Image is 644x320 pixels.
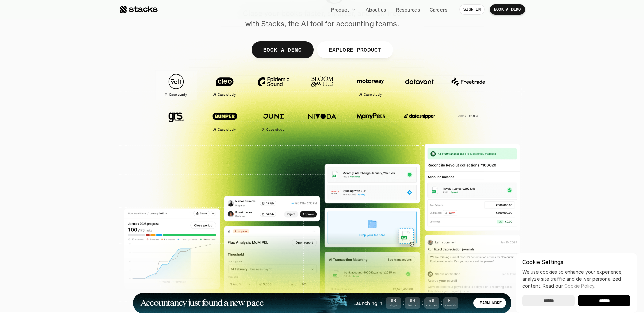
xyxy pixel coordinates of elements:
[405,304,420,307] span: Hours
[392,3,424,16] a: Resources
[169,93,187,97] h2: Case study
[386,299,401,303] span: 03
[204,105,246,134] a: Case study
[331,6,349,13] p: Product
[494,7,521,12] p: BOOK A DEMO
[364,93,382,97] h2: Case study
[447,113,489,119] p: and more
[490,4,525,15] a: BOOK A DEMO
[477,301,502,305] p: LEARN MORE
[430,6,447,13] p: Careers
[543,283,595,289] span: Read our .
[155,70,197,100] a: Case study
[362,3,390,16] a: About us
[443,304,458,307] span: Seconds
[564,283,594,289] a: Cookie Policy
[386,304,401,307] span: Days
[218,93,236,97] h2: Case study
[133,293,511,313] a: Accountancy just found a new paceLaunching in03Days:00Hours:40Minutes:01SecondsLEARN MORE
[522,268,630,290] p: We use cookies to enhance your experience, analyze site traffic and deliver personalized content.
[353,299,382,307] h4: Launching in
[439,299,443,307] strong: :
[251,41,313,58] a: BOOK A DEMO
[329,45,381,55] p: EXPLORE PRODUCT
[426,3,451,16] a: Careers
[522,259,630,265] p: Cookie Settings
[424,304,439,307] span: Minutes
[253,105,294,134] a: Case study
[463,7,481,12] p: SIGN IN
[401,299,405,307] strong: :
[420,299,424,307] strong: :
[80,157,110,162] a: Privacy Policy
[405,299,420,303] span: 00
[140,299,264,307] h1: Accountancy just found a new pace
[443,299,458,303] span: 01
[350,70,392,100] a: Case study
[218,128,236,132] h2: Case study
[317,41,393,58] a: EXPLORE PRODUCT
[459,4,485,15] a: SIGN IN
[396,6,420,13] p: Resources
[424,299,439,303] span: 40
[366,6,386,13] p: About us
[266,128,284,132] h2: Case study
[204,70,246,100] a: Case study
[263,45,302,55] p: BOOK A DEMO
